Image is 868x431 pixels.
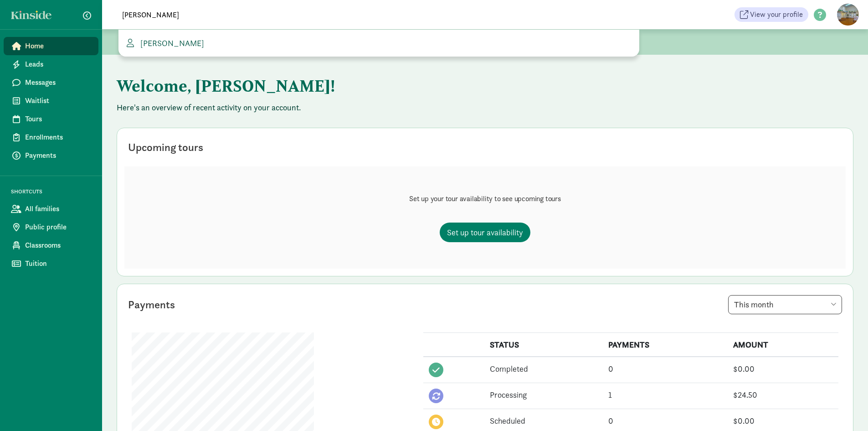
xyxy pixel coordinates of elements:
a: Enrollments [4,128,98,146]
a: [PERSON_NAME] [126,37,632,49]
a: Leads [4,55,98,73]
div: 0 [608,415,722,427]
a: Payments [4,146,98,165]
span: Tuition [25,258,91,269]
div: $0.00 [733,363,833,375]
span: Enrollments [25,132,91,143]
th: PAYMENTS [603,333,728,357]
a: Home [4,37,98,55]
div: $24.50 [733,389,833,401]
span: Leads [25,59,91,70]
div: 1 [608,389,722,401]
span: Public profile [25,222,91,233]
a: Waitlist [4,92,98,110]
a: Tuition [4,254,98,273]
span: Classrooms [25,240,91,251]
span: Home [25,41,91,52]
span: All families [25,203,91,214]
div: $0.00 [733,415,833,427]
a: Classrooms [4,236,98,254]
a: Set up tour availability [440,223,530,242]
a: Messages [4,73,98,92]
p: Here's an overview of recent activity on your account. [117,102,853,113]
p: Set up your tour availability to see upcoming tours [409,193,561,204]
div: Scheduled [490,415,597,427]
input: Search for a family, child or location [117,5,372,24]
div: 0 [608,363,722,375]
a: Public profile [4,218,98,236]
span: View your profile [750,9,803,20]
span: [PERSON_NAME] [137,38,204,48]
th: AMOUNT [728,333,838,357]
th: STATUS [484,333,603,357]
span: Payments [25,150,91,161]
div: Upcoming tours [128,139,203,156]
div: Completed [490,363,597,375]
span: Messages [25,77,91,88]
div: Payments [128,296,175,313]
span: Waitlist [25,95,91,106]
a: Tours [4,110,98,128]
iframe: Chat Widget [822,387,868,431]
a: All families [4,200,98,218]
span: Set up tour availability [447,226,523,239]
a: View your profile [734,7,808,22]
div: Processing [490,389,597,401]
span: Tours [25,114,91,125]
h1: Welcome, [PERSON_NAME]! [117,69,568,102]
